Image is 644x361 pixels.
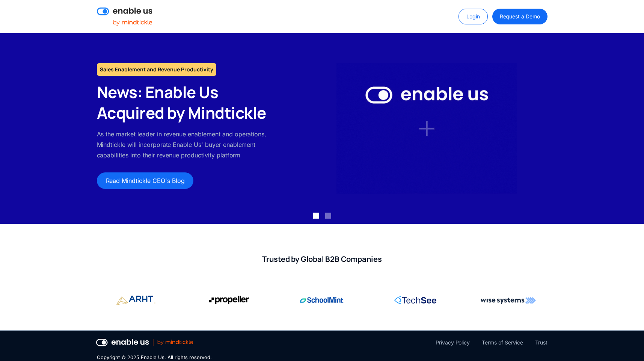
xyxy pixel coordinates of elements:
[394,293,436,308] img: RingCentral corporate logo
[97,63,216,76] h1: Sales Enablement and Revenue Productivity
[325,213,331,219] div: Show slide 2 of 2
[116,293,156,308] img: Propeller Aero corporate logo
[313,213,319,219] div: Show slide 1 of 2
[209,293,249,308] img: Propeller Aero corporate logo
[436,338,470,347] a: Privacy Policy
[97,82,276,123] h2: News: Enable Us Acquired by Mindtickle
[458,9,488,24] a: Login
[492,9,547,24] a: Request a Demo
[614,33,644,224] div: next slide
[481,293,536,308] img: Wise Systems corporate logo
[97,254,547,264] h2: Trusted by Global B2B Companies
[535,338,547,347] a: Trust
[482,338,523,347] a: Terms of Service
[97,129,276,160] p: As the market leader in revenue enablement and operations, Mindtickle will incorporate Enable Us'...
[97,172,194,189] a: Read Mindtickle CEO's Blog
[336,63,517,194] img: Enable Us by Mindtickle
[300,293,344,308] img: SchoolMint corporate logo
